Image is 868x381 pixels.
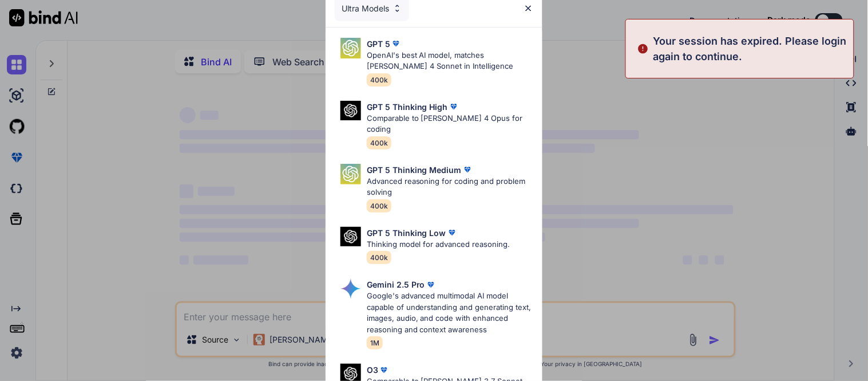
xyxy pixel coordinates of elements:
p: GPT 5 Thinking Medium [367,164,462,176]
img: Pick Models [340,227,361,247]
span: 400k [367,251,391,264]
p: Advanced reasoning for coding and problem solving [367,176,533,198]
p: Your session has expired. Please login again to continue. [653,33,847,64]
p: Gemini 2.5 Pro [367,278,425,290]
img: premium [378,364,390,376]
p: OpenAI's best AI model, matches [PERSON_NAME] 4 Sonnet in Intelligence [367,50,533,72]
p: GPT 5 [367,38,390,50]
span: 400k [367,136,391,150]
p: Comparable to [PERSON_NAME] 4 Opus for coding [367,113,533,135]
img: close [524,3,533,13]
p: GPT 5 Thinking Low [367,227,446,239]
span: 1M [367,336,383,349]
p: Google's advanced multimodal AI model capable of understanding and generating text, images, audio... [367,290,533,335]
img: premium [448,101,459,112]
img: Pick Models [340,101,361,121]
img: Pick Models [340,278,361,299]
img: alert [637,33,649,64]
img: premium [446,227,458,238]
span: 400k [367,73,391,87]
p: O3 [367,364,378,376]
img: premium [425,279,437,290]
p: Thinking model for advanced reasoning. [367,239,510,250]
img: Pick Models [340,164,361,184]
img: premium [462,164,473,175]
img: Pick Models [393,3,402,13]
span: 400k [367,199,391,213]
p: GPT 5 Thinking High [367,101,448,113]
img: premium [390,38,402,49]
img: Pick Models [340,38,361,58]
